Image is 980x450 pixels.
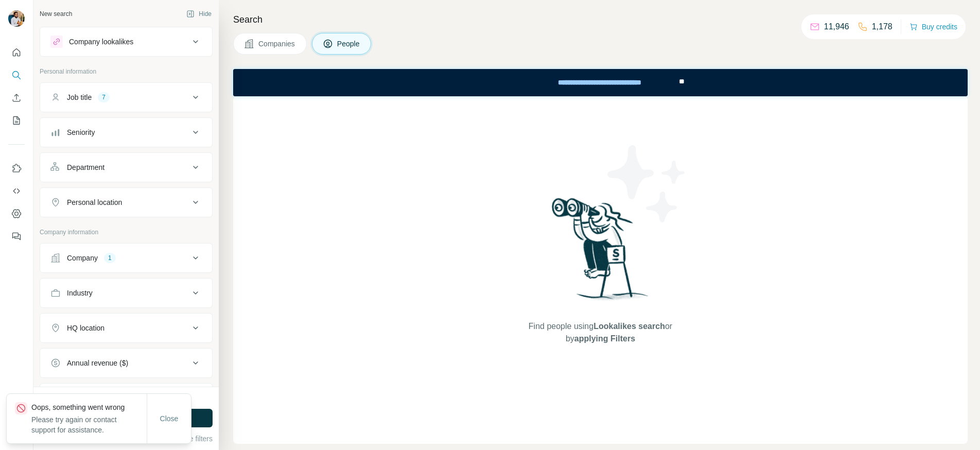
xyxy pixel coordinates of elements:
p: Please try again or contact support for assistance. [31,414,147,435]
p: Personal information [40,67,213,76]
button: Buy credits [909,20,957,34]
span: People [337,39,361,49]
button: Seniority [40,120,212,145]
button: Employees (size) [40,386,212,410]
button: HQ location [40,316,212,340]
button: Use Surfe API [8,182,25,200]
button: My lists [8,111,25,130]
span: applying Filters [574,334,635,343]
button: Company lookalikes [40,29,212,54]
span: Lookalikes search [593,322,665,331]
img: Surfe Illustration - Woman searching with binoculars [547,195,654,310]
p: Oops, something went wrong [31,402,147,412]
button: Industry [40,281,212,305]
button: Hide [179,6,219,22]
button: Company1 [40,246,212,270]
span: Close [160,413,179,424]
div: 7 [98,93,110,102]
button: Personal location [40,190,212,215]
button: Enrich CSV [8,89,25,107]
h4: Search [233,12,968,27]
div: 1 [104,253,116,263]
div: Personal location [67,197,122,207]
button: Close [153,409,186,428]
button: Job title7 [40,85,212,110]
p: 11,946 [824,21,849,33]
button: Quick start [8,43,25,62]
button: Department [40,155,212,180]
button: Search [8,66,25,84]
div: Company lookalikes [69,37,133,47]
div: Department [67,162,104,172]
img: Surfe Illustration - Stars [601,137,693,230]
p: 1,178 [872,21,892,33]
div: Seniority [67,127,95,137]
div: Industry [67,288,93,298]
button: Dashboard [8,204,25,223]
button: Annual revenue ($) [40,351,212,375]
span: Find people using or by [518,320,682,345]
iframe: Banner [233,69,968,96]
div: HQ location [67,323,104,333]
div: Company [67,253,98,263]
img: Avatar [8,10,25,27]
div: Job title [67,92,92,102]
span: Companies [258,39,296,49]
div: Annual revenue ($) [67,358,128,368]
button: Feedback [8,227,25,246]
div: New search [40,9,72,19]
p: Company information [40,228,213,237]
button: Use Surfe on LinkedIn [8,159,25,178]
